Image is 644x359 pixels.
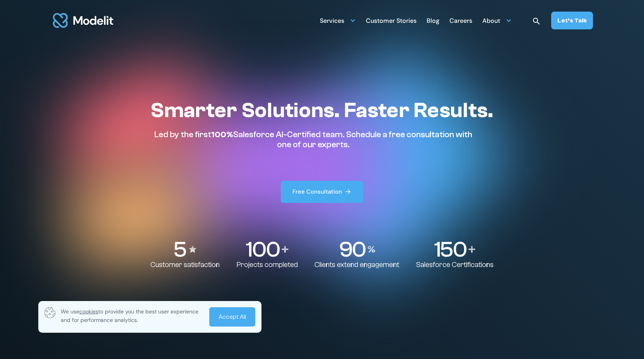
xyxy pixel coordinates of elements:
p: Projects completed [237,260,298,269]
div: Blog [427,14,439,29]
p: Clients extend engagement [314,260,399,269]
img: modelit logo [51,9,115,32]
a: Free Consultation [281,181,364,203]
div: Services [320,14,344,29]
img: Percentage [367,246,375,253]
p: 5 [173,238,186,260]
div: Free Consultation [292,188,342,196]
a: Let’s Talk [551,12,593,29]
p: 100 [246,238,279,260]
span: 100% [211,129,233,140]
img: Stars [188,245,197,254]
div: Customer Stories [366,14,417,29]
div: Services [320,13,356,28]
div: About [482,14,500,29]
a: Careers [449,13,472,28]
p: We use to provide you the best user experience and for performance analytics. [61,307,204,324]
a: Accept All [209,307,255,327]
p: 150 [434,238,466,260]
p: Salesforce Certifications [416,260,494,269]
a: Customer Stories [366,13,417,28]
div: Let’s Talk [557,16,587,25]
p: Led by the first Salesforce AI-Certified team. Schedule a free consultation with one of our experts. [150,129,476,150]
img: Plus [468,246,475,253]
a: Blog [427,13,439,28]
a: home [51,9,115,32]
p: 90 [339,238,365,260]
p: Customer satisfaction [150,260,220,269]
div: About [482,13,512,28]
img: Plus [282,246,289,253]
span: cookies [79,308,98,315]
div: Careers [449,14,472,29]
h1: Smarter Solutions. Faster Results. [150,98,493,123]
img: arrow right [345,188,352,195]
